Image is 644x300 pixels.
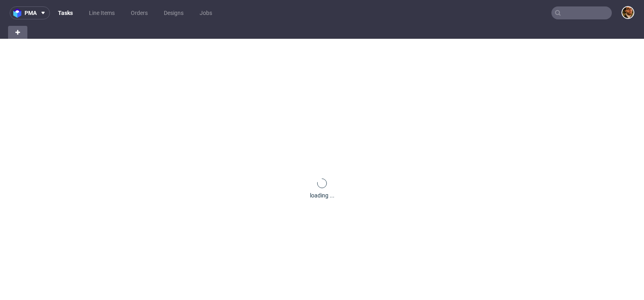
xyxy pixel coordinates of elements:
a: Line Items [84,6,120,19]
a: Designs [159,6,188,19]
span: pma [25,10,37,16]
button: pma [10,6,50,19]
a: Tasks [53,6,78,19]
div: loading ... [310,191,334,199]
a: Jobs [195,6,217,19]
img: Matteo Corsico [622,7,634,18]
img: logo [13,8,25,18]
a: Orders [126,6,153,19]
